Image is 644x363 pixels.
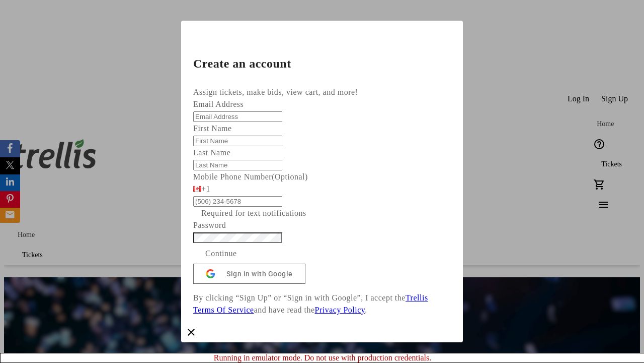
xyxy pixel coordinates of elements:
button: Sign in with Google [193,264,305,284]
input: (506) 234-5678 [193,196,282,207]
input: Email Address [193,111,282,122]
label: First Name [193,124,232,133]
tr-hint: Required for text notifications [201,207,306,219]
label: Mobile Phone Number (Optional) [193,172,308,181]
h2: Create an account [193,57,451,70]
span: Continue [205,248,237,260]
label: Last Name [193,148,230,157]
button: Close [181,322,201,342]
input: Last Name [193,160,282,170]
p: By clicking “Sign Up” or “Sign in with Google”, I accept the and have read the . [193,292,451,316]
label: Email Address [193,100,244,108]
span: Sign in with Google [226,270,293,278]
a: Privacy Policy [315,306,365,314]
div: Assign tickets, make bids, view cart, and more! [193,86,451,98]
input: First Name [193,136,282,146]
button: Continue [193,244,249,264]
label: Password [193,221,226,229]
